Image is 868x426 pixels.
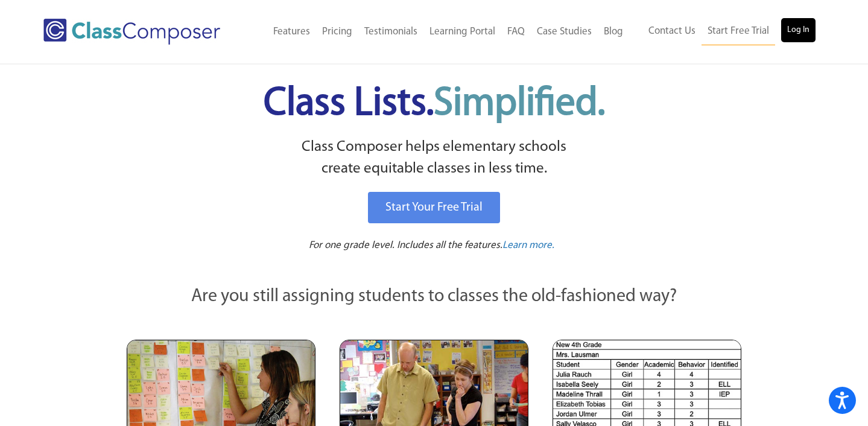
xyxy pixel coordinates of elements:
a: Features [267,19,316,45]
a: Contact Us [642,18,702,45]
p: Are you still assigning students to classes the old-fashioned way? [127,284,742,310]
span: For one grade level. Includes all the features. [309,240,502,250]
span: Class Lists. [264,84,605,124]
nav: Header Menu [248,19,630,45]
a: Case Studies [531,19,598,45]
a: FAQ [501,19,531,45]
a: Log In [781,18,816,42]
a: Learning Portal [423,19,501,45]
span: Start Your Free Trial [385,202,483,214]
a: Start Your Free Trial [368,192,500,223]
span: Learn more. [502,240,554,250]
img: Class Composer [43,19,220,45]
span: Simplified. [434,84,605,124]
a: Start Free Trial [702,18,775,45]
a: Blog [598,19,629,45]
p: Class Composer helps elementary schools create equitable classes in less time. [125,136,744,180]
a: Pricing [316,19,358,45]
a: Testimonials [358,19,423,45]
a: Learn more. [502,238,554,253]
nav: Header Menu [629,18,816,45]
